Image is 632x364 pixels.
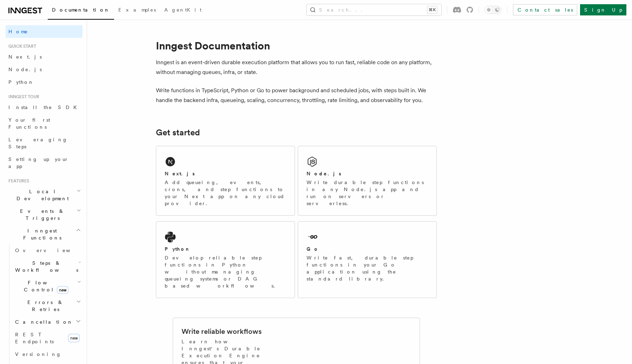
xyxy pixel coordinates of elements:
span: new [68,334,80,342]
h2: Write reliable workflows [182,326,262,336]
a: Setting up your app [6,153,83,173]
span: Errors & Retries [12,299,76,313]
button: Search...⌘K [307,4,441,15]
p: Write functions in TypeScript, Python or Go to power background and scheduled jobs, with steps bu... [156,86,437,105]
button: Events & Triggers [6,205,83,224]
span: REST Endpoints [15,332,54,344]
span: Documentation [52,7,110,13]
span: Inngest Functions [6,227,76,241]
span: Events & Triggers [6,208,77,222]
a: GoWrite fast, durable step functions in your Go application using the standard library. [298,221,437,298]
a: Contact sales [513,4,577,15]
span: AgentKit [164,7,202,13]
span: Inngest tour [6,94,39,100]
a: Install the SDK [6,101,83,114]
a: Sign Up [580,4,626,15]
p: Develop reliable step functions in Python without managing queueing systems or DAG based workflows. [165,254,286,289]
a: Next.js [6,50,83,63]
a: Overview [12,244,83,257]
span: Steps & Workflows [12,259,78,274]
span: Cancellation [12,318,73,325]
span: Leveraging Steps [8,137,68,149]
span: Node.js [8,67,42,72]
p: Inngest is an event-driven durable execution platform that allows you to run fast, reliable code ... [156,58,437,77]
a: Node.js [6,63,83,76]
a: Documentation [48,2,114,20]
span: Features [6,178,29,184]
a: Get started [156,128,200,137]
p: Write durable step functions in any Node.js app and run on servers or serverless. [307,179,428,207]
span: Python [8,79,34,85]
span: Quick start [6,43,36,49]
span: Examples [118,7,156,13]
button: Steps & Workflows [12,257,83,276]
h2: Next.js [165,170,195,177]
span: Home [8,28,28,35]
a: Versioning [12,348,83,360]
button: Flow Controlnew [12,276,83,296]
p: Add queueing, events, crons, and step functions to your Next app on any cloud provider. [165,179,286,207]
span: new [57,286,68,294]
span: Next.js [8,54,42,60]
h2: Python [165,245,191,252]
kbd: ⌘K [427,6,437,13]
a: Leveraging Steps [6,133,83,153]
span: Install the SDK [8,105,81,110]
span: Flow Control [12,279,77,293]
a: Node.jsWrite durable step functions in any Node.js app and run on servers or serverless. [298,146,437,216]
a: Examples [114,2,160,19]
h2: Go [307,245,319,252]
button: Errors & Retries [12,296,83,316]
p: Write fast, durable step functions in your Go application using the standard library. [307,254,428,282]
a: Home [6,25,83,38]
button: Cancellation [12,316,83,328]
span: Your first Functions [8,117,50,130]
a: Python [6,76,83,88]
a: Your first Functions [6,114,83,133]
h2: Node.js [307,170,341,177]
span: Local Development [6,188,77,202]
h1: Inngest Documentation [156,39,437,52]
a: PythonDevelop reliable step functions in Python without managing queueing systems or DAG based wo... [156,221,295,298]
button: Local Development [6,185,83,205]
span: Versioning [15,351,61,357]
button: Toggle dark mode [485,6,501,14]
span: Setting up your app [8,156,69,169]
span: Overview [15,248,87,253]
button: Inngest Functions [6,224,83,244]
a: REST Endpointsnew [12,328,83,348]
a: Next.jsAdd queueing, events, crons, and step functions to your Next app on any cloud provider. [156,146,295,216]
a: AgentKit [160,2,206,19]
